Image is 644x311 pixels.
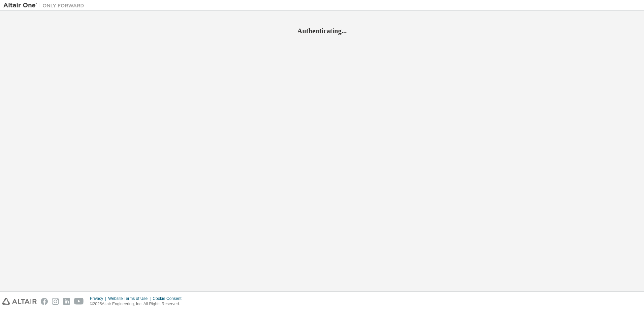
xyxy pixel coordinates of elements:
img: facebook.svg [41,298,48,305]
img: youtube.svg [74,298,84,305]
p: © 2025 Altair Engineering, Inc. All Rights Reserved. [90,301,186,307]
h2: Authenticating... [3,27,641,35]
img: altair_logo.svg [2,298,37,305]
div: Website Terms of Use [108,296,153,301]
div: Privacy [90,296,108,301]
div: Cookie Consent [153,296,185,301]
img: Altair One [3,2,88,9]
img: linkedin.svg [63,298,70,305]
img: instagram.svg [52,298,59,305]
